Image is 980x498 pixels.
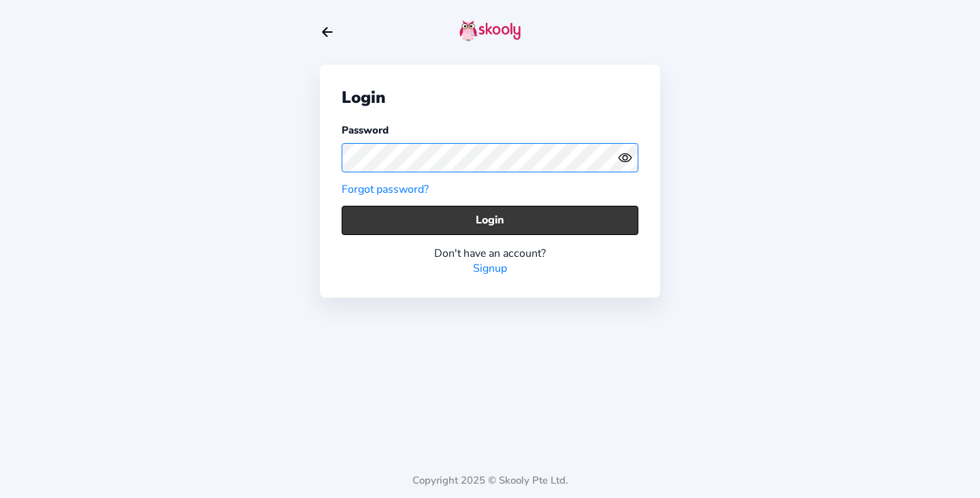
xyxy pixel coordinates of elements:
[342,246,638,261] div: Don't have an account?
[473,261,507,276] a: Signup
[320,25,335,40] button: arrow back outline
[342,206,638,235] button: Login
[459,20,521,42] img: skooly-logo.png
[618,151,638,165] button: eye outlineeye off outline
[342,182,429,197] a: Forgot password?
[618,151,632,165] ion-icon: eye outline
[342,87,638,108] div: Login
[342,123,389,137] label: Password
